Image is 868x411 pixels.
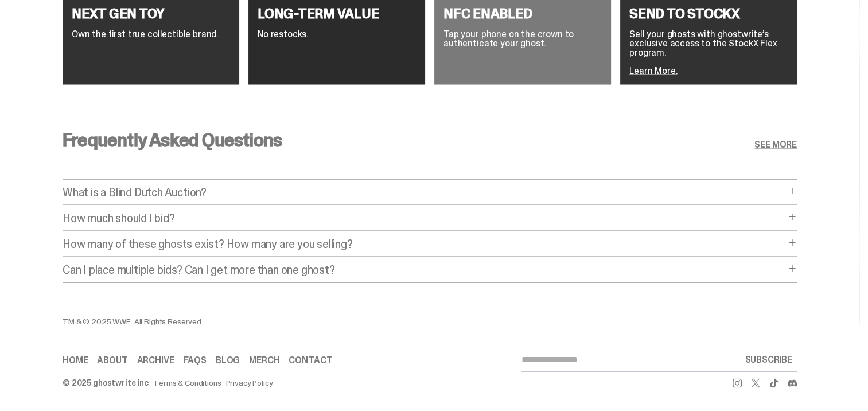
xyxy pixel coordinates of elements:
h4: LONG-TERM VALUE [258,7,416,21]
p: How much should I bid? [63,212,785,224]
button: SUBSCRIBE [740,348,797,371]
p: Can I place multiple bids? Can I get more than one ghost? [63,264,785,276]
a: Terms & Conditions [153,379,221,387]
div: TM & © 2025 WWE. All Rights Reserved. [63,317,521,325]
a: Blog [216,356,240,365]
a: FAQs [183,356,206,365]
a: Contact [289,356,332,365]
a: Archive [137,356,174,365]
p: No restocks. [258,30,416,39]
h4: NEXT GEN TOY [72,7,230,21]
h3: Frequently Asked Questions [63,131,282,149]
p: Sell your ghosts with ghostwrite’s exclusive access to the StockX Flex program. [629,30,788,57]
h4: SEND TO STOCKX [629,7,788,21]
a: Learn More. [629,65,677,77]
p: What is a Blind Dutch Auction? [63,187,785,198]
div: © 2025 ghostwrite inc [63,379,149,387]
a: SEE MORE [754,140,797,149]
a: About [97,356,127,365]
p: Own the first true collectible brand. [72,30,230,39]
p: Tap your phone on the crown to authenticate your ghost. [443,30,602,48]
h4: NFC ENABLED [443,7,602,21]
p: How many of these ghosts exist? How many are you selling? [63,238,785,250]
a: Privacy Policy [226,379,273,387]
a: Merch [249,356,279,365]
a: Home [63,356,88,365]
